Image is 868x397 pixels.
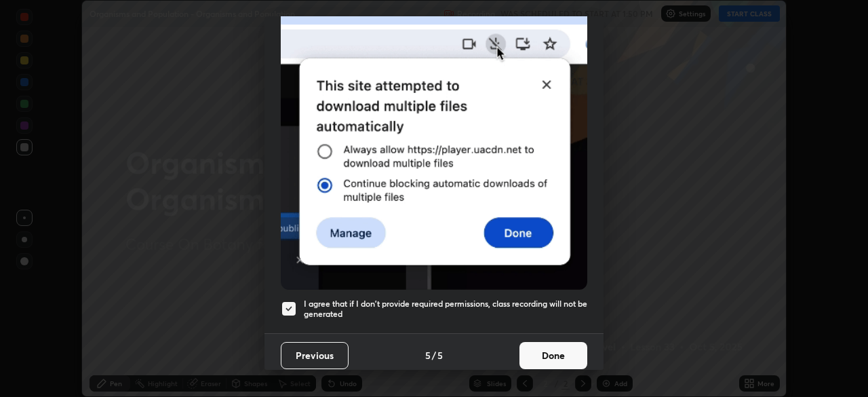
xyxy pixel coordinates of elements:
button: Done [519,342,587,369]
h4: 5 [437,348,443,362]
h5: I agree that if I don't provide required permissions, class recording will not be generated [304,299,587,320]
h4: 5 [425,348,431,362]
button: Previous [281,342,349,369]
h4: / [432,348,436,362]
